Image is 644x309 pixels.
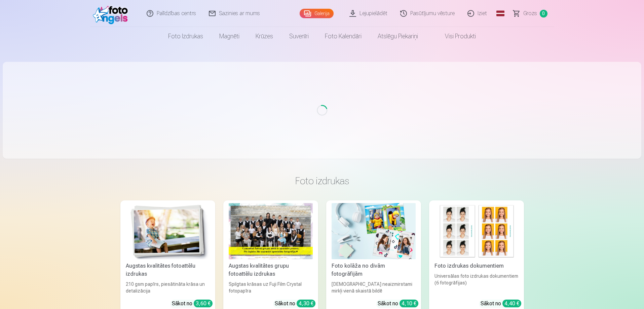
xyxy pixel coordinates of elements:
div: Sākot no [275,300,315,308]
div: 4,30 € [297,300,315,307]
div: 210 gsm papīrs, piesātināta krāsa un detalizācija [123,281,213,294]
a: Visi produkti [426,27,484,46]
img: Augstas kvalitātes fotoattēlu izdrukas [126,203,210,259]
div: Sākot no [378,300,418,308]
div: 3,60 € [194,300,213,307]
div: [DEMOGRAPHIC_DATA] neaizmirstami mirkļi vienā skaistā bildē [329,281,418,294]
div: Foto kolāža no divām fotogrāfijām [329,262,418,278]
a: Galerija [300,9,334,18]
div: Sākot no [172,300,213,308]
a: Magnēti [211,27,248,46]
a: Suvenīri [281,27,317,46]
div: Spilgtas krāsas uz Fuji Film Crystal fotopapīra [226,281,315,294]
span: Grozs [523,9,537,17]
h3: Foto izdrukas [126,175,519,187]
img: Foto izdrukas dokumentiem [434,203,519,259]
a: Krūzes [248,27,281,46]
a: Foto izdrukas [160,27,211,46]
a: Foto kalendāri [317,27,370,46]
span: 0 [540,10,547,17]
div: Universālas foto izdrukas dokumentiem (6 fotogrāfijas) [432,273,521,294]
div: 4,10 € [400,300,418,307]
a: Atslēgu piekariņi [370,27,426,46]
div: Sākot no [481,300,521,308]
div: Foto izdrukas dokumentiem [432,262,521,270]
img: /fa1 [93,3,131,24]
div: 4,40 € [502,300,521,307]
div: Augstas kvalitātes grupu fotoattēlu izdrukas [226,262,315,278]
img: Foto kolāža no divām fotogrāfijām [332,203,416,259]
div: Augstas kvalitātes fotoattēlu izdrukas [123,262,213,278]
